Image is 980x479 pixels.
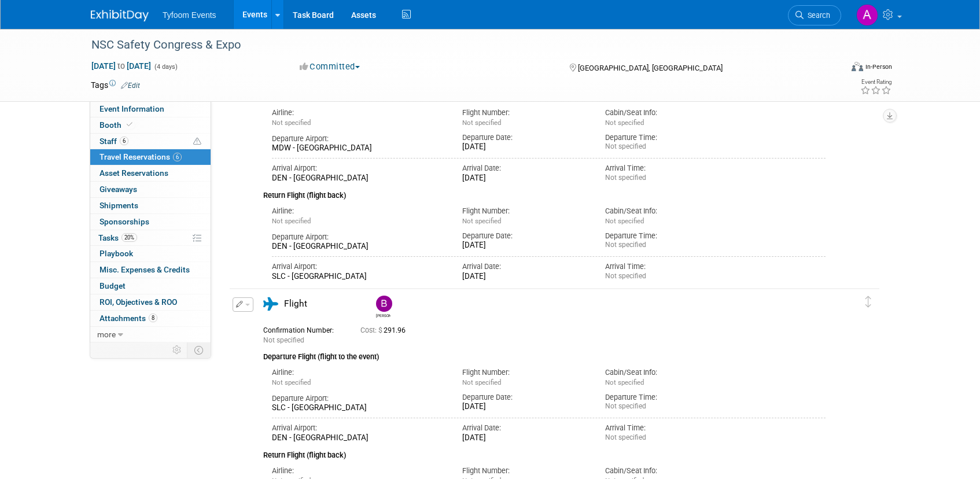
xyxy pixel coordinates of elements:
span: Not specified [462,217,501,225]
div: Not specified [605,402,731,411]
div: SLC - [GEOGRAPHIC_DATA] [272,403,445,413]
div: Cabin/Seat Info: [605,367,731,378]
a: Search [788,5,841,25]
span: [DATE] [DATE] [91,61,152,71]
a: Sponsorships [90,214,211,230]
div: Airline: [272,206,445,216]
i: Click and drag to move item [865,296,871,308]
div: Arrival Airport: [272,423,445,433]
div: Arrival Time: [605,423,731,433]
span: Sponsorships [100,217,149,226]
span: 20% [121,233,137,242]
a: more [90,327,211,342]
div: Departure Time: [605,132,731,143]
div: Arrival Date: [462,261,588,272]
td: Personalize Event Tab Strip [167,342,187,358]
span: Event Information [100,104,164,113]
span: Search [804,11,830,20]
div: Arrival Airport: [272,261,445,272]
div: Flight Number: [462,206,588,216]
div: Airline: [272,108,445,118]
span: Shipments [100,201,138,210]
a: Booth [90,117,211,133]
a: Event Information [90,101,211,117]
div: Arrival Date: [462,423,588,433]
div: Departure Date: [462,231,588,241]
div: Departure Airport: [272,134,445,144]
a: Giveaways [90,182,211,197]
span: to [116,61,127,71]
span: Attachments [100,314,157,323]
div: Not specified [605,433,731,442]
div: Departure Flight (flight to the event) [263,345,826,363]
i: Flight [263,297,278,311]
span: Cost: $ [360,326,384,334]
div: [DATE] [462,272,588,282]
span: Not specified [272,378,311,386]
span: Tasks [98,233,137,242]
div: [DATE] [462,174,588,183]
span: Not specified [605,119,644,127]
span: Travel Reservations [100,152,182,161]
div: Departure Date: [462,132,588,143]
span: Playbook [100,249,133,258]
div: Event Format [773,60,892,78]
span: 6 [173,153,182,161]
span: Not specified [272,217,311,225]
a: Attachments8 [90,311,211,326]
a: Asset Reservations [90,165,211,181]
span: (4 days) [153,63,178,71]
div: DEN - [GEOGRAPHIC_DATA] [272,433,445,443]
div: Departure Airport: [272,232,445,242]
div: Flight Number: [462,466,588,476]
div: Not specified [605,174,731,182]
button: Committed [296,61,364,73]
div: Arrival Airport: [272,163,445,174]
img: Brandon Nelson [376,296,392,312]
span: Staff [100,137,128,146]
span: Misc. Expenses & Credits [100,265,190,274]
a: Travel Reservations6 [90,149,211,165]
img: ExhibitDay [91,10,149,21]
td: Toggle Event Tabs [187,342,211,358]
span: Potential Scheduling Conflict -- at least one attendee is tagged in another overlapping event. [193,137,201,147]
div: Not specified [605,272,731,281]
span: Budget [100,281,126,290]
div: Arrival Time: [605,261,731,272]
a: ROI, Objectives & ROO [90,294,211,310]
div: SLC - [GEOGRAPHIC_DATA] [272,272,445,282]
span: Giveaways [100,185,137,194]
div: Cabin/Seat Info: [605,108,731,118]
span: 291.96 [360,326,410,334]
span: [GEOGRAPHIC_DATA], [GEOGRAPHIC_DATA] [578,64,723,72]
div: Cabin/Seat Info: [605,206,731,216]
div: Event Rating [860,79,891,85]
div: Airline: [272,367,445,378]
div: Brandon Nelson [373,296,393,318]
span: more [97,330,116,339]
span: Not specified [272,119,311,127]
div: Brandon Nelson [376,312,390,318]
span: Not specified [605,217,644,225]
div: Not specified [605,142,731,151]
div: NSC Safety Congress & Expo [87,35,824,56]
span: Booth [100,120,135,130]
div: Departure Airport: [272,393,445,404]
div: MDW - [GEOGRAPHIC_DATA] [272,143,445,153]
div: Airline: [272,466,445,476]
a: Tasks20% [90,230,211,246]
a: Budget [90,278,211,294]
a: Misc. Expenses & Credits [90,262,211,278]
span: Not specified [605,378,644,386]
img: Angie Nichols [856,4,878,26]
div: [DATE] [462,402,588,412]
span: Flight [284,299,307,309]
img: Format-Inperson.png [852,62,863,71]
span: 8 [149,314,157,322]
div: Not specified [605,241,731,249]
span: Tyfoom Events [163,10,216,20]
span: Not specified [263,336,304,344]
span: Not specified [462,119,501,127]
div: In-Person [865,62,892,71]
div: Flight Number: [462,367,588,378]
